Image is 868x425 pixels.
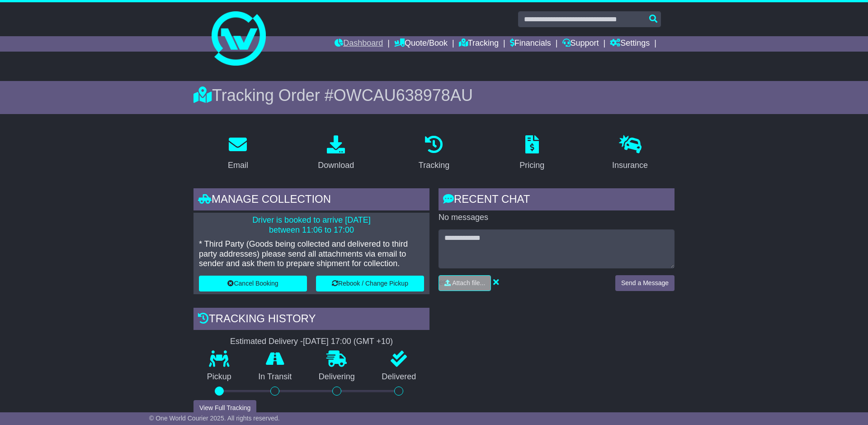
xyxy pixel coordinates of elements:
a: Dashboard [335,36,383,52]
a: Financials [510,36,551,52]
div: Estimated Delivery - [193,337,429,347]
a: Insurance [606,132,654,175]
span: OWCAU638978AU [334,86,473,105]
button: View Full Tracking [193,400,256,416]
div: Download [318,159,354,172]
p: * Third Party (Goods being collected and delivered to third party addresses) please send all atta... [199,239,424,269]
a: Download [312,132,360,175]
p: Driver is booked to arrive [DATE] between 11:06 to 17:00 [199,215,424,235]
p: No messages [439,213,675,223]
div: RECENT CHAT [439,188,675,213]
button: Send a Message [615,275,675,291]
a: Tracking [459,36,499,52]
p: In Transit [245,372,306,382]
p: Pickup [193,372,245,382]
div: Manage collection [193,188,429,213]
a: Email [222,132,254,175]
p: Delivering [305,372,368,382]
div: Pricing [519,159,544,172]
button: Cancel Booking [199,276,307,291]
div: Tracking Order # [193,86,675,105]
a: Quote/Book [394,36,448,52]
a: Settings [610,36,650,52]
span: © One World Courier 2025. All rights reserved. [149,415,280,422]
div: Tracking history [193,308,429,332]
div: Insurance [612,159,648,172]
div: Email [228,159,248,172]
a: Tracking [413,132,455,175]
a: Support [562,36,599,52]
p: Delivered [368,372,430,382]
div: Tracking [419,159,449,172]
div: [DATE] 17:00 (GMT +10) [303,337,393,347]
a: Pricing [514,132,550,175]
button: Rebook / Change Pickup [316,276,424,291]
